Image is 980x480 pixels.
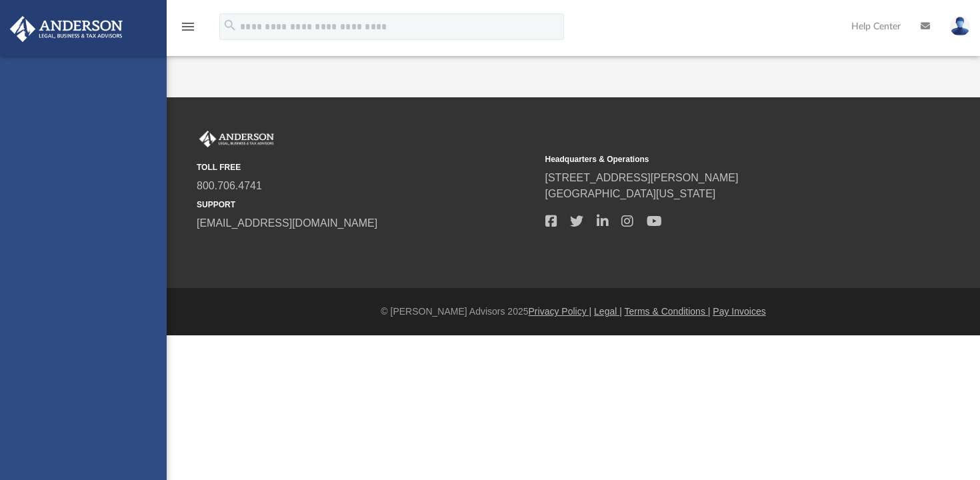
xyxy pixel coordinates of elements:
i: menu [180,19,196,35]
a: [EMAIL_ADDRESS][DOMAIN_NAME] [197,217,377,229]
a: menu [180,25,196,35]
img: User Pic [950,17,970,36]
img: Anderson Advisors Platinum Portal [197,131,277,148]
a: Pay Invoices [713,306,765,317]
a: Legal | [594,306,622,317]
small: TOLL FREE [197,161,536,173]
i: search [223,18,237,33]
a: 800.706.4741 [197,180,262,191]
a: [GEOGRAPHIC_DATA][US_STATE] [545,188,716,199]
small: Headquarters & Operations [545,153,885,165]
a: Privacy Policy | [529,306,592,317]
img: Anderson Advisors Platinum Portal [6,16,127,42]
small: SUPPORT [197,199,536,211]
a: [STREET_ADDRESS][PERSON_NAME] [545,172,739,183]
a: Terms & Conditions | [625,306,711,317]
div: © [PERSON_NAME] Advisors 2025 [167,305,980,319]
